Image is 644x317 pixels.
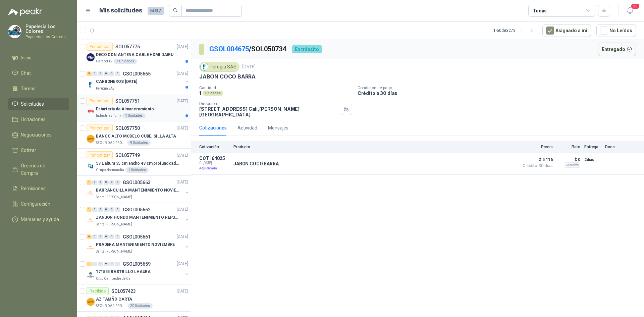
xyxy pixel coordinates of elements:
[109,207,114,212] div: 0
[92,71,97,76] div: 0
[199,165,229,172] p: Adjudicada
[177,288,188,295] p: [DATE]
[8,159,69,179] a: Órdenes de Compra
[87,216,95,224] img: Company Logo
[96,133,176,140] p: BANCO ALTO MODELO CUBE, SILLA ALTA
[177,179,188,186] p: [DATE]
[115,44,140,49] p: SOL057775
[203,91,223,96] div: Unidades
[87,162,95,170] img: Company Logo
[542,24,591,37] button: Asignado a mi
[21,85,36,92] span: Tareas
[87,124,113,132] div: Por cotizar
[177,234,188,240] p: [DATE]
[87,260,190,281] a: 1 0 0 0 0 0 GSOL005659[DATE] Company Logo171555 RASTRILLO LHAURAClub Campestre de Cali
[96,276,132,281] p: Club Campestre de Cali
[115,126,140,130] p: SOL057750
[87,43,113,51] div: Por cotizar
[87,233,190,254] a: 6 0 0 0 0 0 GSOL005661[DATE] Company LogoPRADERA MANTENIMIENTO NOVIEMBRESanta [PERSON_NAME]
[96,160,179,167] p: 57 L altura 35 cm ancho 43 cm profundidad 39 cm
[98,180,103,185] div: 0
[77,94,191,121] a: Por cotizarSOL057751[DATE] Company LogoEstantería de AlmacenamientoIndustrias Tomy1 Unidades
[87,81,95,89] img: Company Logo
[87,271,95,279] img: Company Logo
[21,116,46,123] span: Licitaciones
[199,73,256,80] p: JABON COCO BARRA
[519,156,553,164] span: $ 5.116
[358,86,641,90] p: Condición de pago
[123,207,151,212] p: GSOL005662
[127,140,151,146] div: 9 Unidades
[96,269,151,275] p: 171555 RASTRILLO LHAURA
[519,164,553,168] span: Crédito 30 días
[8,67,69,80] a: Chat
[104,234,109,239] div: 0
[584,145,601,149] p: Entrega
[96,215,179,221] p: ZANJON HONDO MANTENIMIENTO REPUESTOS
[177,152,188,159] p: [DATE]
[87,206,190,227] a: 1 0 0 0 0 0 GSOL005662[DATE] Company LogoZANJON HONDO MANTENIMIENTO REPUESTOSSanta [PERSON_NAME]
[87,97,113,105] div: Por cotizar
[233,161,279,166] p: JABON COCO BARRA
[96,106,154,112] p: Estantería de Almacenamiento
[123,262,151,266] p: GSOL005659
[96,242,175,248] p: PRADERA MANTENIMIENTO NOVIEMBRE
[123,234,151,239] p: GSOL005661
[109,262,114,266] div: 0
[114,59,137,64] div: 7 Unidades
[87,178,190,200] a: 1 0 0 0 0 0 GSOL005663[DATE] Company LogoBARRANQUILLA MANTENIMIENTO NOVIEMBRESanta [PERSON_NAME]
[104,207,109,212] div: 0
[87,189,95,197] img: Company Logo
[96,195,132,200] p: Santa [PERSON_NAME]
[104,71,109,76] div: 0
[8,51,69,64] a: Inicio
[605,145,619,149] p: Docs
[109,234,114,239] div: 0
[148,7,164,15] span: 5037
[98,71,103,76] div: 0
[115,180,120,185] div: 0
[199,161,229,165] span: C: [DATE]
[21,69,31,77] span: Chat
[87,234,92,239] div: 6
[111,289,136,294] p: SOL057423
[87,180,92,185] div: 1
[199,145,229,149] p: Cotización
[8,182,69,195] a: Remisiones
[493,25,537,36] div: 1 - 50 de 3273
[92,207,97,212] div: 0
[21,131,52,139] span: Negociaciones
[177,261,188,267] p: [DATE]
[87,298,95,306] img: Company Logo
[87,70,190,91] a: 5 0 0 0 0 0 GSOL005665[DATE] Company LogoCARBONEROS [DATE]Perugia SAS
[98,262,103,266] div: 0
[77,40,191,67] a: Por cotizarSOL057775[DATE] Company LogoDECO CON ANTENA CABLE HDMI DAIRU DR90014Caracol TV7 Unidades
[87,53,95,61] img: Company Logo
[87,262,92,266] div: 1
[96,188,179,194] p: BARRANQUILLA MANTENIMIENTO NOVIEMBRE
[109,71,114,76] div: 0
[115,207,120,212] div: 0
[122,113,146,118] div: 1 Unidades
[557,156,580,164] p: $ 0
[565,162,580,168] div: Incluido
[533,7,547,14] div: Todas
[87,287,109,295] div: Recibido
[8,25,21,38] img: Company Logo
[8,82,69,95] a: Tareas
[199,156,229,161] p: COT164025
[96,79,137,85] p: CARBONEROS [DATE]
[358,90,641,96] p: Crédito a 30 días
[199,106,338,117] p: [STREET_ADDRESS] Cali , [PERSON_NAME][GEOGRAPHIC_DATA]
[87,108,95,116] img: Company Logo
[92,234,97,239] div: 0
[21,147,36,154] span: Cotizar
[177,125,188,131] p: [DATE]
[199,90,201,96] p: 1
[199,101,338,106] p: Dirección
[96,113,121,118] p: Industrias Tomy
[92,180,97,185] div: 0
[268,124,288,131] div: Mensajes
[115,71,120,76] div: 0
[87,135,95,143] img: Company Logo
